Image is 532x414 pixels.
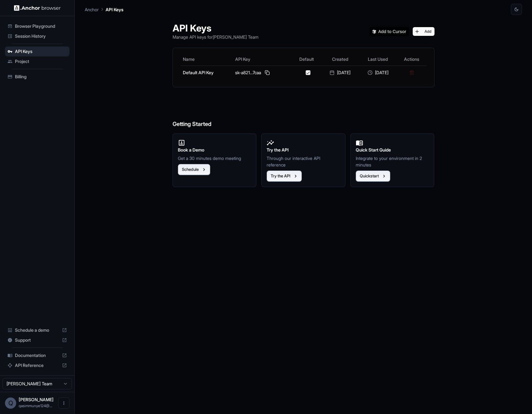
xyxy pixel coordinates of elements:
[5,56,69,66] div: Project
[356,147,429,153] h2: Quick Start Guide
[370,27,409,36] img: Add anchorbrowser MCP server to Cursor
[173,22,259,34] h1: API Keys
[5,325,69,335] div: Schedule a demo
[264,69,271,76] button: Copy API key
[15,327,59,333] span: Schedule a demo
[58,397,69,409] button: Open menu
[15,74,67,80] span: Billing
[15,352,59,359] span: Documentation
[321,53,359,65] th: Created
[267,147,340,153] h2: Try the API
[85,6,99,13] p: Anchor
[5,21,69,31] div: Browser Playground
[19,403,52,408] span: qasimmunye124@gmail.com
[397,53,426,65] th: Actions
[180,53,233,65] th: Name
[267,171,302,182] button: Try the API
[178,147,251,153] h2: Book a Demo
[106,6,123,13] p: API Keys
[413,27,435,36] button: Add
[233,53,292,65] th: API Key
[178,155,251,161] p: Get a 30 minutes demo meeting
[15,58,67,65] span: Project
[15,23,67,29] span: Browser Playground
[173,34,259,40] p: Manage API keys for [PERSON_NAME] Team
[5,31,69,41] div: Session History
[356,155,429,168] p: Integrate to your environment in 2 minutes
[292,53,321,65] th: Default
[356,171,390,182] button: Quickstart
[267,155,340,168] p: Through our interactive API reference
[15,33,67,39] span: Session History
[5,46,69,56] div: API Keys
[15,362,59,368] span: API Reference
[19,397,54,402] span: Qasim Munye
[173,95,435,129] h6: Getting Started
[235,69,290,76] div: sk-a821...7caa
[359,53,397,65] th: Last Used
[15,48,67,55] span: API Keys
[178,164,210,175] button: Schedule
[85,6,123,13] nav: breadcrumb
[5,360,69,370] div: API Reference
[362,70,395,76] div: [DATE]
[5,335,69,345] div: Support
[180,65,233,79] td: Default API Key
[5,397,16,409] div: Q
[14,5,61,11] img: Anchor Logo
[5,350,69,360] div: Documentation
[5,72,69,82] div: Billing
[324,70,357,76] div: [DATE]
[15,337,59,343] span: Support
